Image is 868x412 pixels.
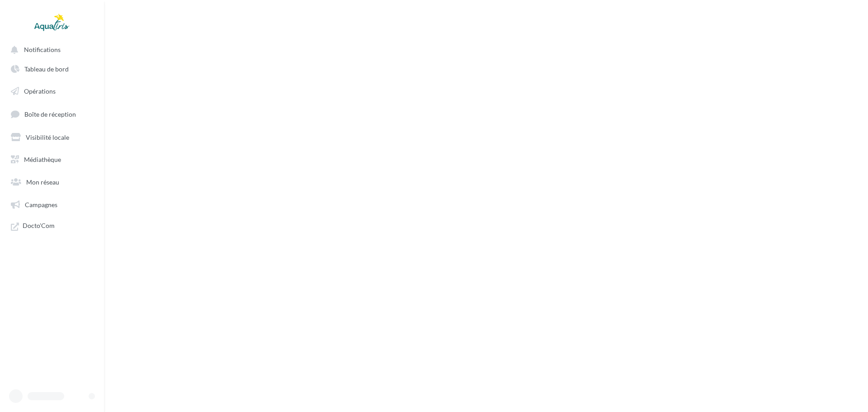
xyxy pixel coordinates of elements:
[24,46,61,54] span: Notifications
[24,65,69,73] span: Tableau de bord
[5,82,99,101] a: Opérations
[5,218,99,237] a: Docto'Com
[23,221,55,233] span: Docto'Com
[25,201,57,208] span: Campagnes
[5,104,99,124] a: Boîte de réception
[24,87,56,95] span: Opérations
[5,128,99,147] a: Visibilité locale
[26,133,69,141] span: Visibilité locale
[24,110,76,118] span: Boîte de réception
[26,178,59,186] span: Mon réseau
[5,173,99,192] a: Mon réseau
[24,156,61,163] span: Médiathèque
[5,150,99,169] a: Médiathèque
